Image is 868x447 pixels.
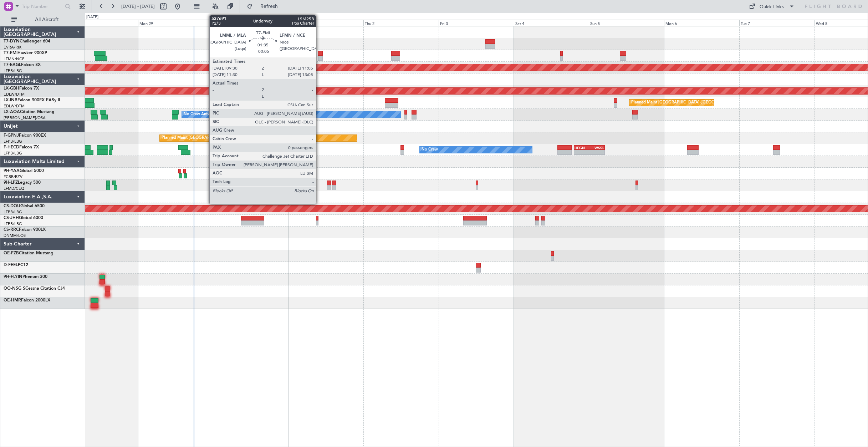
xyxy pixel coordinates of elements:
[4,263,18,267] span: D-FEEL
[4,133,19,138] span: F-GPNJ
[4,63,21,67] span: T7-EAGL
[4,151,22,156] a: LFPB/LBG
[4,209,22,215] a: LFPB/LBG
[631,97,744,108] div: Planned Maint [GEOGRAPHIC_DATA] ([GEOGRAPHIC_DATA])
[4,216,43,220] a: CS-JHHGlobal 6000
[589,146,604,150] div: WSSL
[664,20,739,26] div: Mon 6
[19,17,75,22] span: All Aircraft
[4,251,19,255] span: OE-FZB
[589,150,604,154] div: -
[4,86,19,91] span: LX-GBH
[4,181,41,185] a: 9H-LPZLegacy 500
[4,86,39,91] a: LX-GBHFalcon 7X
[422,144,438,155] div: No Crew
[4,51,47,55] a: T7-EMIHawker 900XP
[4,145,19,149] span: F-HECD
[4,110,20,114] span: LX-AOA
[4,228,19,232] span: CS-RRC
[4,204,45,208] a: CS-DOUGlobal 6500
[4,186,24,191] a: LFMD/CEQ
[514,20,589,26] div: Sat 4
[4,275,22,279] span: 9H-FLYIN
[439,20,514,26] div: Fri 3
[4,169,44,173] a: 9H-YAAGlobal 5000
[4,298,21,303] span: OE-HMR
[739,20,815,26] div: Tue 7
[4,139,22,144] a: LFPB/LBG
[4,56,25,62] a: LFMN/NCE
[4,275,47,279] a: 9H-FLYINPhenom 300
[4,286,65,291] a: OO-NSG SCessna Citation CJ4
[4,98,60,102] a: LX-INBFalcon 900EX EASy II
[4,51,17,55] span: T7-EMI
[4,216,19,220] span: CS-JHH
[138,20,213,26] div: Mon 29
[4,133,46,138] a: F-GPNJFalcon 900EX
[363,20,439,26] div: Thu 2
[162,133,274,143] div: Planned Maint [GEOGRAPHIC_DATA] ([GEOGRAPHIC_DATA])
[4,233,26,238] a: DNMM/LOS
[4,286,25,291] span: OO-NSG S
[4,68,22,73] a: LFPB/LBG
[4,103,25,109] a: EDLW/DTM
[121,3,155,10] span: [DATE] - [DATE]
[4,145,39,149] a: F-HECDFalcon 7X
[289,14,301,20] div: [DATE]
[575,146,589,150] div: HEGN
[575,150,589,154] div: -
[745,1,798,12] button: Quick Links
[288,20,363,26] div: Wed 1
[4,98,17,102] span: LX-INB
[589,20,664,26] div: Sun 5
[4,92,25,97] a: EDLW/DTM
[4,39,50,44] a: T7-DYNChallenger 604
[4,181,18,185] span: 9H-LPZ
[4,251,53,255] a: OE-FZBCitation Mustang
[254,4,284,9] span: Refresh
[760,4,784,11] div: Quick Links
[4,110,55,114] a: LX-AOACitation Mustang
[4,221,22,227] a: LFPB/LBG
[63,20,138,26] div: Sun 28
[4,204,20,208] span: CS-DOU
[4,228,46,232] a: CS-RRCFalcon 900LX
[4,39,20,44] span: T7-DYN
[22,1,63,12] input: Trip Number
[4,115,46,121] a: [PERSON_NAME]/QSA
[4,169,20,173] span: 9H-YAA
[4,63,41,67] a: T7-EAGLFalcon 8X
[4,45,21,50] a: EVRA/RIX
[8,14,77,25] button: All Aircraft
[86,14,98,20] div: [DATE]
[4,174,22,179] a: FCBB/BZV
[4,298,50,303] a: OE-HMRFalcon 2000LX
[244,1,286,12] button: Refresh
[213,20,288,26] div: Tue 30
[184,109,261,120] div: No Crew Antwerp ([GEOGRAPHIC_DATA])
[4,263,28,267] a: D-FEELPC12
